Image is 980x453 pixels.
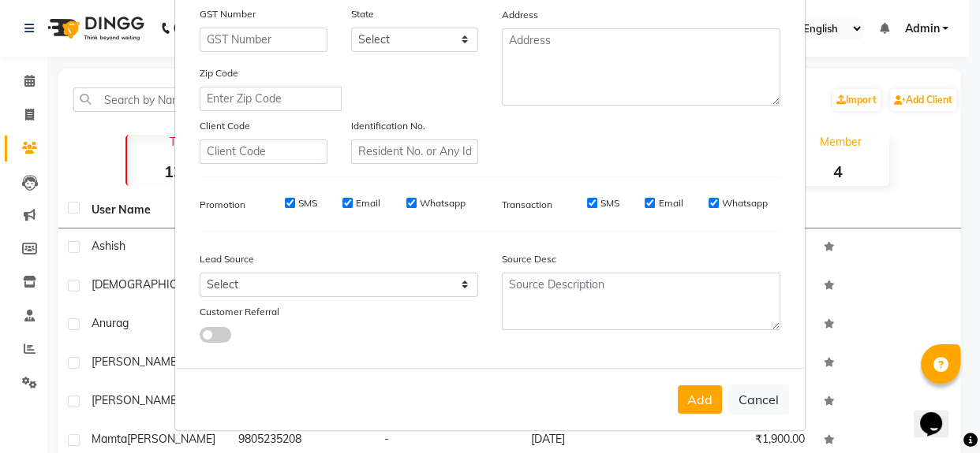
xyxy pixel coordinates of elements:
[200,139,327,164] input: Client Code
[200,28,327,52] input: GST Number
[728,384,789,414] button: Cancel
[502,8,538,22] label: Address
[678,385,722,414] button: Add
[200,7,256,21] label: GST Number
[200,198,245,212] label: Promotion
[351,139,479,164] input: Resident No. or Any Id
[356,196,380,210] label: Email
[722,196,768,210] label: Whatsapp
[200,66,238,80] label: Zip Code
[420,196,466,210] label: Whatsapp
[600,196,619,210] label: SMS
[298,196,317,210] label: SMS
[200,119,250,133] label: Client Code
[502,252,556,266] label: Source Desc
[200,252,254,266] label: Lead Source
[658,196,683,210] label: Email
[502,198,552,212] label: Transaction
[914,390,964,437] iframe: chat widget
[200,87,342,111] input: Enter Zip Code
[200,305,279,319] label: Customer Referral
[351,119,425,133] label: Identification No.
[351,7,374,21] label: State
